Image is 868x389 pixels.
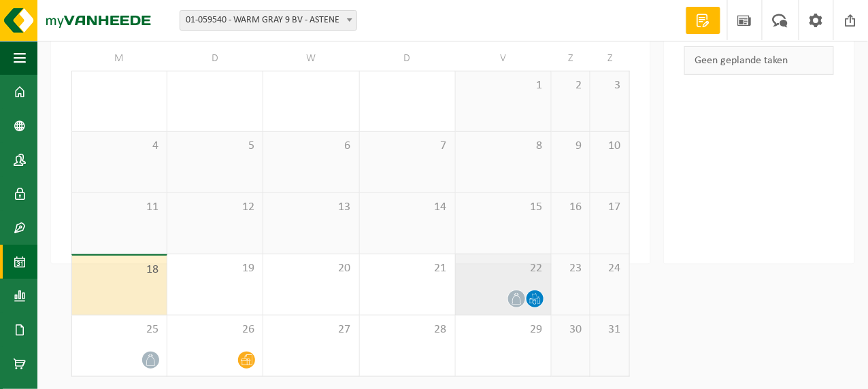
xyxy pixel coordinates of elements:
span: 18 [79,263,160,277]
span: 21 [367,261,448,276]
span: 16 [558,200,583,215]
span: 1 [463,78,544,93]
span: 10 [597,139,622,154]
span: 4 [79,139,160,154]
span: 24 [597,261,622,276]
td: D [360,46,456,71]
span: 22 [463,261,544,276]
span: 2 [558,78,583,93]
span: 31 [597,322,622,337]
span: 17 [597,200,622,215]
span: 30 [558,322,583,337]
span: 8 [463,139,544,154]
span: 6 [270,139,352,154]
span: 3 [597,78,622,93]
span: 01-059540 - WARM GRAY 9 BV - ASTENE [180,11,356,30]
td: W [263,46,359,71]
span: 13 [270,200,352,215]
td: M [71,46,167,71]
span: 14 [367,200,448,215]
div: Geen geplande taken [684,46,834,75]
span: 19 [174,261,256,276]
span: 20 [270,261,352,276]
td: D [167,46,263,71]
span: 28 [367,322,448,337]
span: 01-059540 - WARM GRAY 9 BV - ASTENE [180,10,357,31]
td: V [456,46,552,71]
span: 15 [463,200,544,215]
td: Z [552,46,590,71]
span: 23 [558,261,583,276]
span: 29 [463,322,544,337]
span: 11 [79,200,160,215]
span: 12 [174,200,256,215]
span: 7 [367,139,448,154]
span: 5 [174,139,256,154]
td: Z [590,46,629,71]
span: 25 [79,322,160,337]
span: 9 [558,139,583,154]
span: 26 [174,322,256,337]
span: 27 [270,322,352,337]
